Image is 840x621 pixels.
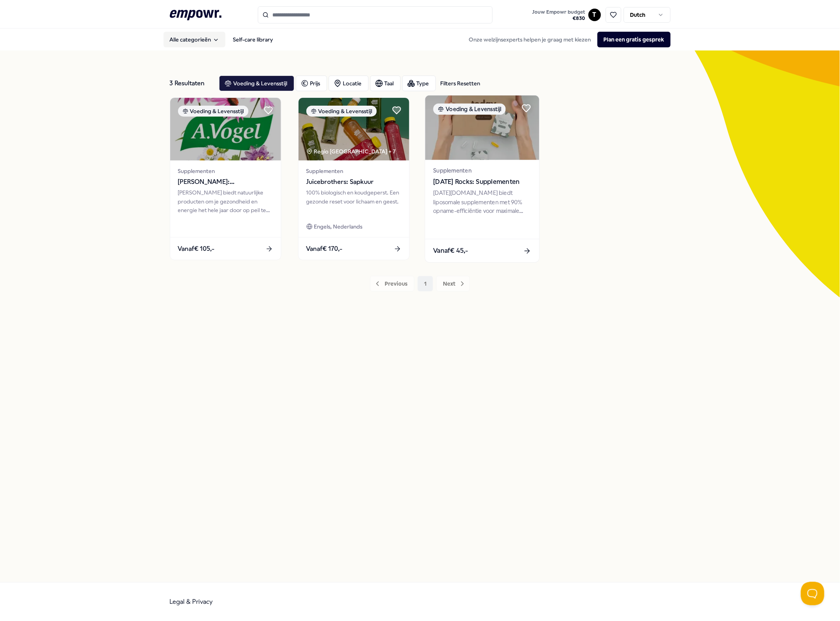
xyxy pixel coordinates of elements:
[433,103,505,115] div: Voeding & Levensstijl
[306,177,401,187] span: Juicebrothers: Sapkuur
[529,7,588,23] a: Jouw Empowr budget€830
[299,98,409,160] img: package image
[306,167,401,175] span: Supplementen
[425,95,539,160] img: package image
[532,9,585,15] span: Jouw Empowr budget
[370,76,401,91] button: Taal
[170,76,213,91] div: 3 Resultaten
[170,97,281,260] a: package imageVoeding & LevensstijlSupplementen[PERSON_NAME]: Supplementen[PERSON_NAME] biedt natu...
[178,177,273,187] span: [PERSON_NAME]: Supplementen
[306,147,396,156] div: Regio [GEOGRAPHIC_DATA] + 7
[170,598,213,605] a: Legal & Privacy
[531,7,587,23] button: Jouw Empowr budget€830
[306,188,401,214] div: 100% biologisch en koudgeperst. Een gezonde reset voor lichaam en geest.
[588,9,601,21] button: T
[433,166,531,175] span: Supplementen
[463,32,671,47] div: Onze welzijnsexperts helpen je graag met kiezen
[178,167,273,175] span: Supplementen
[298,97,410,260] a: package imageVoeding & LevensstijlRegio [GEOGRAPHIC_DATA] + 7SupplementenJuicebrothers: Sapkuur10...
[178,106,248,117] div: Voeding & Levensstijl
[433,189,531,216] div: [DATE][DOMAIN_NAME] biedt liposomale supplementen met 90% opname-efficiëntie voor maximale gezond...
[306,106,377,117] div: Voeding & Levensstijl
[227,32,280,47] a: Self-care library
[164,32,280,47] nav: Main
[532,15,585,22] span: € 830
[219,76,294,91] button: Voeding & Levensstijl
[433,246,468,256] span: Vanaf € 45,-
[258,6,493,23] input: Search for products, categories or subcategories
[178,188,273,214] div: [PERSON_NAME] biedt natuurlijke producten om je gezondheid en energie het hele jaar door op peil ...
[170,98,281,160] img: package image
[164,32,225,47] button: Alle categorieën
[296,76,327,91] button: Prijs
[402,76,436,91] button: Type
[441,79,480,88] div: Filters Resetten
[424,95,540,263] a: package imageVoeding & LevensstijlSupplementen[DATE] Rocks: Supplementen[DATE][DOMAIN_NAME] biedt...
[306,244,343,254] span: Vanaf € 170,-
[433,177,531,187] span: [DATE] Rocks: Supplementen
[597,32,671,47] button: Plan een gratis gesprek
[178,244,215,254] span: Vanaf € 105,-
[801,582,824,605] iframe: Help Scout Beacon - Open
[314,222,363,231] span: Engels, Nederlands
[329,76,369,91] button: Locatie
